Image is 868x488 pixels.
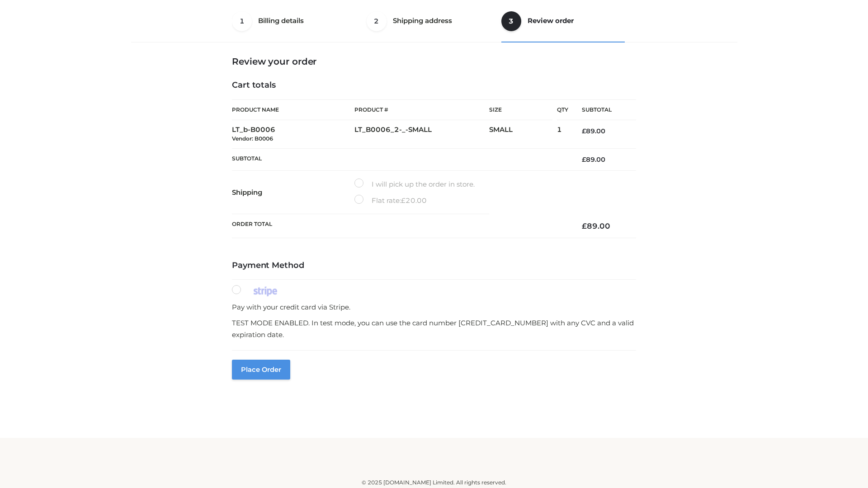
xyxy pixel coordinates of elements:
th: Product Name [232,99,354,120]
p: Pay with your credit card via Stripe. [232,301,636,313]
td: SMALL [489,120,557,149]
button: Place order [232,360,290,380]
span: £ [582,221,587,230]
small: Vendor: B0006 [232,135,273,142]
bdi: 89.00 [582,221,610,230]
td: 1 [557,120,568,149]
h4: Payment Method [232,261,636,271]
th: Size [489,100,552,120]
th: Subtotal [568,100,636,120]
h3: Review your order [232,56,636,67]
div: © 2025 [DOMAIN_NAME] Limited. All rights reserved. [134,478,734,487]
bdi: 89.00 [582,127,605,135]
bdi: 20.00 [401,196,427,205]
p: TEST MODE ENABLED. In test mode, you can use the card number [CREDIT_CARD_NUMBER] with any CVC an... [232,317,636,340]
span: £ [582,155,586,164]
th: Shipping [232,171,354,214]
span: £ [582,127,586,135]
th: Subtotal [232,148,568,170]
td: LT_B0006_2-_-SMALL [354,120,489,149]
bdi: 89.00 [582,155,605,164]
h4: Cart totals [232,80,636,90]
th: Product # [354,99,489,120]
label: I will pick up the order in store. [354,178,475,190]
span: £ [401,196,406,205]
label: Flat rate: [354,195,427,206]
th: Qty [557,99,568,120]
td: LT_b-B0006 [232,120,354,149]
th: Order Total [232,214,568,238]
